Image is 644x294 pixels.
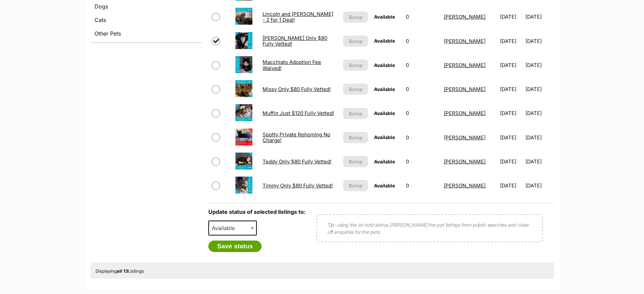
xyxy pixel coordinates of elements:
td: [DATE] [525,150,553,173]
td: [DATE] [525,174,553,197]
span: Available [374,86,395,92]
a: Missy Only $80 Fully Vetted! [263,86,331,92]
td: 0 [403,5,440,28]
a: Teddy Only $80 Fully Vetted! [263,158,331,165]
td: [DATE] [497,77,525,101]
td: 0 [403,126,440,149]
a: [PERSON_NAME] [444,182,485,189]
a: Macchiato Adoption Fee Waived! [263,59,321,71]
td: [DATE] [525,77,553,101]
td: 0 [403,101,440,125]
td: [DATE] [497,101,525,125]
button: Bump [343,108,368,119]
span: Available [208,221,257,235]
span: Available [374,134,395,140]
td: [DATE] [497,150,525,173]
a: [PERSON_NAME] [444,14,485,20]
span: Available [374,110,395,116]
span: Bump [349,86,362,93]
td: 0 [403,174,440,197]
span: Available [374,62,395,68]
span: Available [374,38,395,44]
a: [PERSON_NAME] Only $80 Fully Vetted! [263,35,327,47]
span: Bump [349,134,362,141]
td: [DATE] [497,174,525,197]
button: Bump [343,36,368,47]
a: Muffin Just $120 Fully Vetted! [263,110,334,116]
button: Save status [208,241,262,252]
a: Lincoln and [PERSON_NAME] - 2 for 1 Deal! [263,11,333,23]
button: Bump [343,12,368,23]
td: [DATE] [525,53,553,77]
span: Available [374,183,395,188]
td: 0 [403,29,440,53]
button: Bump [343,84,368,95]
p: Tip: using the on hold status [PERSON_NAME] the pet listings from public searches and close off e... [327,221,532,235]
a: Timmy Only $80 Fully Vetted! [263,182,333,189]
label: Update status of selected listings to: [208,208,306,215]
span: Bump [349,14,362,21]
td: [DATE] [497,53,525,77]
td: [DATE] [497,126,525,149]
a: Spotty Private Rehoming No Charge! [263,131,330,143]
a: [PERSON_NAME] [444,110,485,116]
span: Displaying Listings [96,268,144,274]
button: Bump [343,132,368,143]
td: 0 [403,77,440,101]
a: [PERSON_NAME] [444,86,485,92]
span: Available [374,159,395,164]
td: [DATE] [525,29,553,53]
td: 0 [403,53,440,77]
a: Dogs [90,0,202,13]
span: Bump [349,38,362,45]
td: [DATE] [525,101,553,125]
span: Bump [349,62,362,69]
a: [PERSON_NAME] [444,134,485,141]
td: [DATE] [497,29,525,53]
td: [DATE] [525,5,553,28]
strong: all 13 [117,268,128,274]
a: Cats [90,14,202,26]
td: [DATE] [497,5,525,28]
a: [PERSON_NAME] [444,62,485,68]
button: Bump [343,60,368,71]
span: Available [374,14,395,20]
a: Other Pets [90,27,202,40]
span: Available [209,223,242,233]
td: 0 [403,150,440,173]
span: Bump [349,110,362,117]
button: Bump [343,180,368,191]
a: [PERSON_NAME] [444,158,485,165]
span: Bump [349,158,362,165]
button: Bump [343,156,368,167]
td: [DATE] [525,126,553,149]
span: Bump [349,182,362,189]
a: [PERSON_NAME] [444,38,485,44]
